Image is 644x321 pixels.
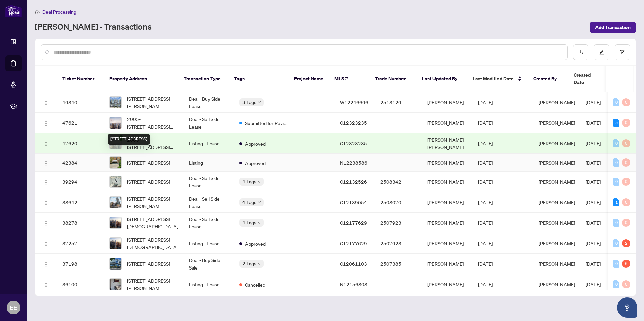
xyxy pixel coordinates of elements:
[57,92,104,113] td: 49340
[620,50,625,55] span: filter
[417,66,467,92] th: Last Updated By
[586,179,601,185] span: [DATE]
[613,158,619,167] div: 0
[375,233,422,254] td: 2507923
[375,192,422,213] td: 2508070
[578,50,583,55] span: download
[422,274,473,295] td: [PERSON_NAME]
[294,233,334,254] td: -
[375,213,422,233] td: 2507923
[41,217,52,228] button: Logo
[110,176,121,187] img: thumbnail-img
[294,113,334,133] td: -
[294,154,334,172] td: -
[622,119,630,127] div: 0
[43,141,49,147] img: Logo
[184,92,234,113] td: Deal - Buy Side Lease
[622,280,630,288] div: 0
[294,92,334,113] td: -
[586,220,601,226] span: [DATE]
[245,159,266,167] span: Approved
[590,22,636,33] button: Add Transaction
[43,262,49,267] img: Logo
[57,66,104,92] th: Ticket Number
[127,277,178,292] span: [STREET_ADDRESS][PERSON_NAME]
[478,261,493,267] span: [DATE]
[41,138,52,149] button: Logo
[258,201,261,204] span: down
[375,113,422,133] td: -
[613,139,619,147] div: 0
[110,197,121,208] img: thumbnail-img
[294,213,334,233] td: -
[43,100,49,106] img: Logo
[242,198,256,206] span: 4 Tags
[375,254,422,274] td: 2507385
[127,95,178,110] span: [STREET_ADDRESS][PERSON_NAME]
[586,199,601,205] span: [DATE]
[586,99,601,105] span: [DATE]
[622,219,630,227] div: 0
[539,220,575,226] span: [PERSON_NAME]
[539,240,575,246] span: [PERSON_NAME]
[43,282,49,288] img: Logo
[294,192,334,213] td: -
[375,274,422,295] td: -
[184,254,234,274] td: Deal - Buy Side Sale
[622,158,630,167] div: 0
[478,199,493,205] span: [DATE]
[478,140,493,146] span: [DATE]
[41,176,52,187] button: Logo
[110,258,121,270] img: thumbnail-img
[422,254,473,274] td: [PERSON_NAME]
[422,113,473,133] td: [PERSON_NAME]
[57,172,104,192] td: 39294
[340,159,367,166] span: N12238586
[57,274,104,295] td: 36100
[340,99,368,105] span: W12246696
[127,136,178,151] span: 2005-[STREET_ADDRESS][PERSON_NAME]
[573,44,588,60] button: download
[43,180,49,185] img: Logo
[340,199,367,205] span: C12139054
[422,192,473,213] td: [PERSON_NAME]
[245,240,266,247] span: Approved
[586,281,601,287] span: [DATE]
[184,192,234,213] td: Deal - Sell Side Lease
[127,195,178,210] span: [STREET_ADDRESS][PERSON_NAME]
[586,159,601,166] span: [DATE]
[478,179,493,185] span: [DATE]
[574,71,602,86] span: Created Date
[184,233,234,254] td: Listing - Lease
[57,233,104,254] td: 37257
[35,21,152,33] a: [PERSON_NAME] - Transactions
[127,115,178,130] span: 2005-[STREET_ADDRESS][PERSON_NAME]
[184,113,234,133] td: Deal - Sell Side Lease
[329,66,369,92] th: MLS #
[5,5,22,17] img: logo
[539,199,575,205] span: [PERSON_NAME]
[41,157,52,168] button: Logo
[258,101,261,104] span: down
[622,239,630,247] div: 2
[340,120,367,126] span: C12323235
[617,297,637,318] button: Open asap
[594,44,609,60] button: edit
[294,254,334,274] td: -
[613,239,619,247] div: 0
[57,213,104,233] td: 38278
[294,133,334,154] td: -
[41,197,52,208] button: Logo
[41,117,52,128] button: Logo
[245,140,266,147] span: Approved
[242,219,256,226] span: 4 Tags
[539,179,575,185] span: [PERSON_NAME]
[41,279,52,290] button: Logo
[375,133,422,154] td: -
[57,133,104,154] td: 47620
[473,75,514,82] span: Last Modified Date
[340,240,367,246] span: C12177629
[184,154,234,172] td: Listing
[568,66,615,92] th: Created Date
[178,66,229,92] th: Transaction Type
